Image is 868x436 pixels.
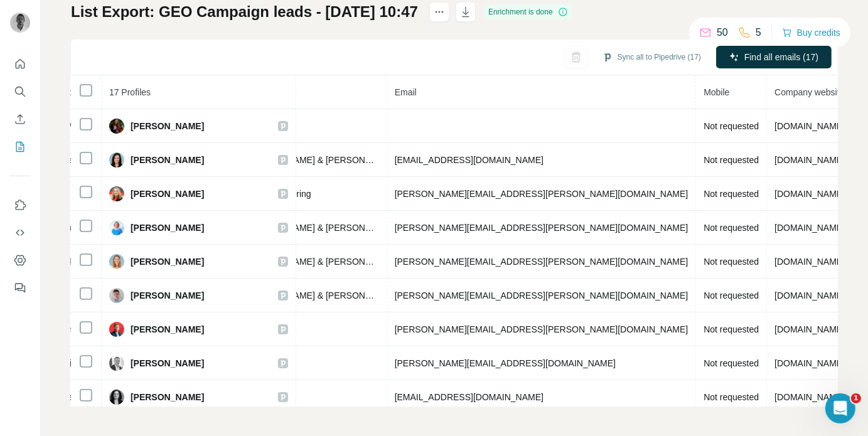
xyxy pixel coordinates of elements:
h1: List Export: GEO Campaign leads - [DATE] 10:47 [71,2,418,22]
span: [PERSON_NAME] [131,357,204,370]
span: [DOMAIN_NAME] [774,358,845,368]
span: Not requested [704,223,759,233]
span: [PERSON_NAME] [131,255,204,268]
button: Feedback [10,277,30,299]
img: Avatar [109,220,124,235]
button: Use Surfe API [10,221,30,244]
span: [PERSON_NAME] & [PERSON_NAME] [243,154,379,166]
span: [PERSON_NAME] [131,323,204,336]
span: Not requested [704,324,759,334]
span: Not requested [704,392,759,402]
span: [PERSON_NAME] [131,221,204,234]
button: My lists [10,136,30,158]
span: [DOMAIN_NAME] [774,223,845,233]
button: Buy credits [782,24,840,41]
img: Avatar [109,186,124,201]
span: [PERSON_NAME][EMAIL_ADDRESS][PERSON_NAME][DOMAIN_NAME] [395,189,689,199]
span: [DOMAIN_NAME] [774,189,845,199]
span: [PERSON_NAME][EMAIL_ADDRESS][PERSON_NAME][DOMAIN_NAME] [395,324,689,334]
img: Avatar [109,288,124,303]
button: Dashboard [10,249,30,272]
span: Not requested [704,189,759,199]
button: Use Surfe on LinkedIn [10,194,30,216]
button: Sync all to Pipedrive (17) [594,48,710,66]
span: [DOMAIN_NAME] [774,257,845,267]
span: Find all emails (17) [744,51,818,63]
iframe: Intercom live chat [825,393,855,423]
span: Mobile [704,87,729,97]
div: Enrichment is done [485,4,572,19]
span: [DOMAIN_NAME] [774,324,845,334]
span: [DOMAIN_NAME] [774,290,845,300]
span: Not requested [704,155,759,165]
span: Not requested [704,290,759,300]
button: Enrich CSV [10,108,30,130]
button: actions [429,2,449,22]
span: [PERSON_NAME] [131,154,204,166]
span: [PERSON_NAME][EMAIL_ADDRESS][PERSON_NAME][DOMAIN_NAME] [395,257,689,267]
span: 1 [851,393,861,403]
span: [PERSON_NAME] & [PERSON_NAME] [243,289,379,302]
span: Email [395,87,417,97]
img: Avatar [109,119,124,134]
span: Not requested [704,121,759,131]
p: 50 [717,25,728,40]
span: [PERSON_NAME] & [PERSON_NAME] [243,221,379,234]
button: Quick start [10,53,30,75]
span: [PERSON_NAME][EMAIL_ADDRESS][PERSON_NAME][DOMAIN_NAME] [395,223,689,233]
img: Avatar [109,254,124,269]
span: Not requested [704,257,759,267]
button: Search [10,80,30,103]
span: [PERSON_NAME] [131,120,204,132]
span: [EMAIL_ADDRESS][DOMAIN_NAME] [395,392,544,402]
button: Find all emails (17) [716,46,832,68]
span: Company website [774,87,844,97]
span: [PERSON_NAME] [131,188,204,200]
span: [PERSON_NAME][EMAIL_ADDRESS][DOMAIN_NAME] [395,358,616,368]
p: 5 [756,25,761,40]
span: [PERSON_NAME] & [PERSON_NAME] [243,255,379,268]
span: 17 Profiles [109,87,151,97]
span: [PERSON_NAME][EMAIL_ADDRESS][PERSON_NAME][DOMAIN_NAME] [395,290,689,300]
span: [DOMAIN_NAME] [774,155,845,165]
span: [DOMAIN_NAME] [774,121,845,131]
span: Not requested [704,358,759,368]
span: [PERSON_NAME] [131,289,204,302]
span: [PERSON_NAME] [131,391,204,403]
img: Avatar [109,152,124,167]
img: Avatar [10,13,30,33]
span: [DOMAIN_NAME] [774,392,845,402]
img: Avatar [109,322,124,337]
span: [EMAIL_ADDRESS][DOMAIN_NAME] [395,155,544,165]
img: Avatar [109,390,124,405]
img: Avatar [109,356,124,371]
